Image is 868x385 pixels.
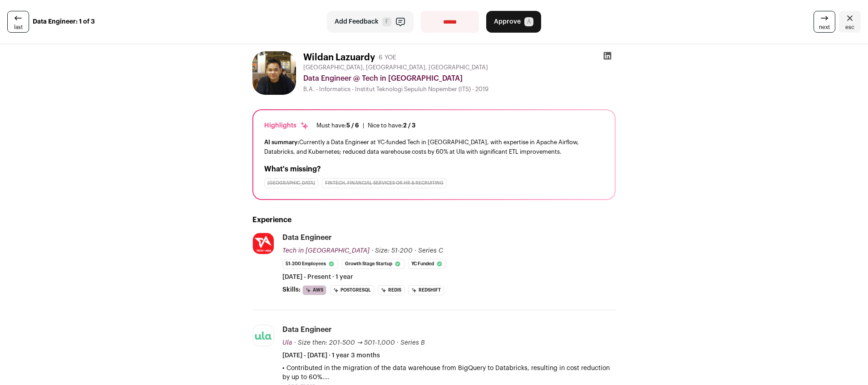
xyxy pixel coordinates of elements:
div: Data Engineer [282,325,332,335]
span: next [819,24,830,31]
span: · Size: 51-200 [371,248,413,254]
img: e569ebe0c211b660ae563fc0c484273a1c4f68784ebc1e3dc66efed7346e983a.jpg [253,233,274,254]
span: · [397,338,399,347]
h1: Wildan Lazuardy [303,51,375,64]
span: Ula [282,340,292,346]
li: YC Funded [408,259,446,269]
a: Close [839,11,861,33]
a: last [7,11,29,33]
div: Nice to have: [368,122,415,129]
span: [DATE] - Present · 1 year [282,273,353,282]
span: Add Feedback [335,17,379,26]
span: Approve [494,17,521,26]
img: 37c4226451dda40716bbccd70074469517a57ed393a9d1a03987b4f072fdfa41.jpg [253,325,274,346]
li: AWS [302,285,326,295]
div: B.A. - Informatics - Institut Teknologi Sepuluh Nopember (ITS) - 2019 [303,86,616,93]
span: Series B [400,340,425,346]
span: Skills: [282,285,301,294]
div: Highlights [264,121,309,130]
li: Redis [378,285,404,295]
span: 5 / 6 [346,122,359,128]
button: Approve A [486,11,541,33]
li: Growth Stage Startup [342,259,404,269]
span: esc [845,24,854,31]
p: • Contributed in the migration of the data warehouse from BigQuery to Databricks, resulting in co... [282,364,616,382]
span: F [382,17,391,26]
span: · Size then: 201-500 → 501-1,000 [294,340,395,346]
div: [GEOGRAPHIC_DATA] [264,178,318,188]
span: · [414,246,416,255]
div: Currently a Data Engineer at YC-funded Tech in [GEOGRAPHIC_DATA], with expertise in Apache Airflo... [264,137,604,156]
a: next [814,11,835,33]
span: 2 / 3 [403,122,415,128]
span: Tech in [GEOGRAPHIC_DATA] [282,248,370,254]
div: 6 YOE [379,53,396,62]
li: Redshift [408,285,444,295]
strong: Data Engineer: 1 of 3 [33,17,95,26]
li: PostgreSQL [330,285,374,295]
h2: Experience [252,214,616,225]
ul: | [316,122,415,129]
span: last [14,24,23,31]
div: Data Engineer [282,233,332,243]
span: Series C [418,248,443,254]
button: Add Feedback F [327,11,414,33]
span: A [524,17,533,26]
div: Must have: [316,122,359,129]
li: 51-200 employees [282,259,338,269]
h2: What's missing? [264,164,604,175]
div: Fintech, Financial Services or HR & Recruiting [322,178,447,188]
span: [GEOGRAPHIC_DATA], [GEOGRAPHIC_DATA], [GEOGRAPHIC_DATA] [303,64,488,71]
span: [DATE] - [DATE] · 1 year 3 months [282,351,380,360]
div: Data Engineer @ Tech in [GEOGRAPHIC_DATA] [303,73,616,84]
span: AI summary: [264,139,299,145]
img: bfc775a423aca28ff87c381485c0127c7f78b7c30830b3d4b28faa2e6846a4ef.jpg [252,51,296,95]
